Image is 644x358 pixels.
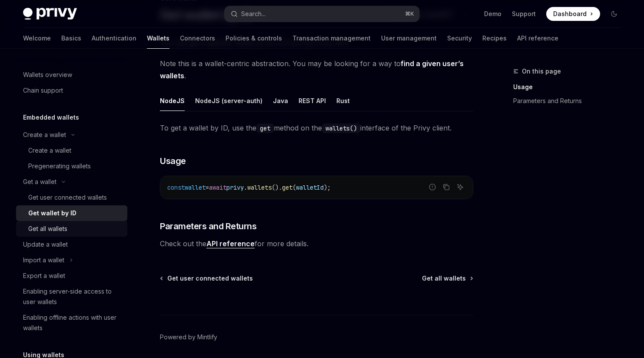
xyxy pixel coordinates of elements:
button: Toggle Create a wallet section [16,127,127,143]
div: Rust [336,90,350,111]
button: Report incorrect code [427,181,438,193]
h5: Embedded wallets [23,112,79,123]
div: Search... [241,9,266,19]
a: Demo [484,10,501,18]
a: Support [512,10,536,18]
a: Wallets [147,28,169,49]
a: Connectors [180,28,215,49]
span: ( [292,184,296,191]
span: ); [324,184,331,191]
a: Welcome [23,28,51,49]
a: API reference [517,28,558,49]
div: Update a wallet [23,239,68,250]
div: Export a wallet [23,271,65,281]
div: Java [273,90,288,111]
a: Recipes [482,28,507,49]
button: Toggle dark mode [607,7,621,21]
div: Enabling server-side access to user wallets [23,286,122,307]
span: Get all wallets [422,274,466,283]
span: Note this is a wallet-centric abstraction. You may be looking for a way to . [160,57,473,82]
span: walletId [296,184,324,191]
a: Update a wallet [16,237,127,252]
a: User management [381,28,437,49]
a: Create a wallet [16,143,127,158]
span: Get user connected wallets [167,274,253,283]
a: Export a wallet [16,268,127,284]
span: privy [226,184,244,191]
div: Chain support [23,85,63,96]
button: Copy the contents from the code block [441,181,452,193]
a: Usage [513,80,628,94]
span: Usage [160,155,186,167]
div: Create a wallet [28,145,71,156]
div: Create a wallet [23,130,66,140]
span: wallet [185,184,206,191]
a: Security [447,28,472,49]
img: dark logo [23,8,77,20]
span: Dashboard [553,10,587,18]
div: Get user connected wallets [28,192,107,203]
button: Open search [225,6,419,22]
span: . [244,184,247,191]
div: Wallets overview [23,70,72,80]
span: (). [272,184,282,191]
a: Get user connected wallets [16,190,127,205]
a: Policies & controls [226,28,282,49]
div: Enabling offline actions with user wallets [23,312,122,333]
a: Authentication [92,28,136,49]
a: Enabling offline actions with user wallets [16,310,127,336]
code: wallets() [322,124,360,133]
a: Get all wallets [422,274,472,283]
a: Get all wallets [16,221,127,237]
div: Pregenerating wallets [28,161,91,171]
span: Parameters and Returns [160,220,256,232]
a: Transaction management [292,28,371,49]
div: Get a wallet [23,177,56,187]
a: Chain support [16,83,127,98]
a: Get user connected wallets [161,274,253,283]
button: Ask AI [455,181,466,193]
a: Powered by Mintlify [160,333,217,341]
a: Dashboard [546,7,600,21]
span: = [206,184,209,191]
a: Pregenerating wallets [16,158,127,174]
span: await [209,184,226,191]
div: Get all wallets [28,224,67,234]
span: const [167,184,185,191]
div: Get wallet by ID [28,208,76,218]
span: ⌘ K [405,10,414,17]
button: Toggle Get a wallet section [16,174,127,190]
a: Wallets overview [16,67,127,83]
code: get [256,124,274,133]
button: Toggle Import a wallet section [16,252,127,268]
div: NodeJS [160,90,185,111]
div: Import a wallet [23,255,64,265]
div: NodeJS (server-auth) [195,90,262,111]
span: get [282,184,292,191]
a: Get wallet by ID [16,205,127,221]
a: Basics [61,28,81,49]
span: Check out the for more details. [160,238,473,250]
span: wallets [247,184,272,191]
a: Enabling server-side access to user wallets [16,284,127,310]
a: Parameters and Returns [513,94,628,108]
span: On this page [522,66,561,77]
a: API reference [206,239,255,248]
span: To get a wallet by ID, use the method on the interface of the Privy client. [160,122,473,134]
div: REST API [299,90,326,111]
